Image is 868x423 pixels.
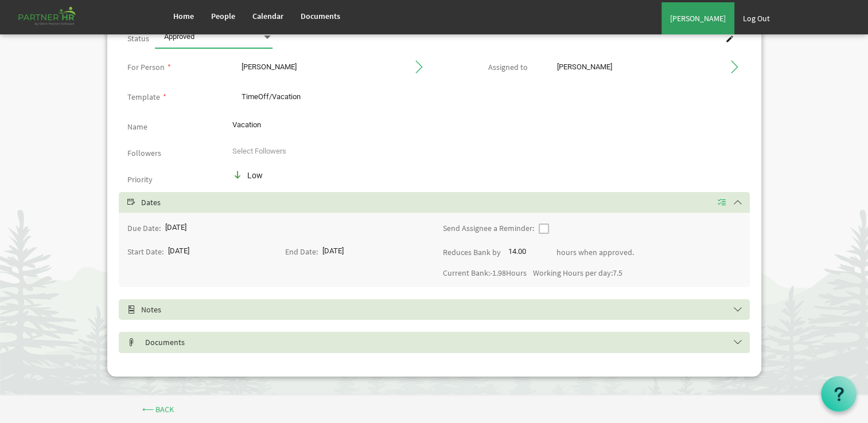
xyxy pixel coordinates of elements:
[301,11,340,21] span: Documents
[127,338,758,347] h5: Documents
[490,268,506,278] span: -1.98
[125,399,191,420] a: ⟵ Back
[661,2,734,34] a: [PERSON_NAME]
[127,123,147,131] label: Name
[211,11,235,21] span: People
[734,2,779,34] a: Log Out
[443,248,501,257] label: Reduces Bank by
[127,305,758,314] h5: Notes
[556,248,634,257] label: hours when approved.
[127,149,161,158] label: Followers
[127,93,160,101] label: Template
[127,63,165,72] label: This is the person that the activity is about
[412,60,422,70] span: Go to Person's profile
[613,268,622,278] span: 7.5
[173,11,194,21] span: Home
[232,170,318,182] div: Low
[533,269,622,277] label: Working Hours per day:
[127,224,161,233] label: Due Date:
[285,248,318,256] label: End Date:
[443,269,527,277] label: Current Bank: Hours
[443,224,534,233] label: Send Assignee a Reminder:
[127,198,758,207] h5: Dates
[127,198,135,206] span: Select
[127,34,149,43] label: Status
[488,63,528,72] label: This is the person assigned to work on the activity
[127,248,164,256] label: Start Date:
[718,30,741,47] a: Edit Activity
[232,170,247,180] img: priority-low.png
[252,11,283,21] span: Calendar
[127,175,153,184] label: Priority
[727,60,738,70] span: Go to Person's profile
